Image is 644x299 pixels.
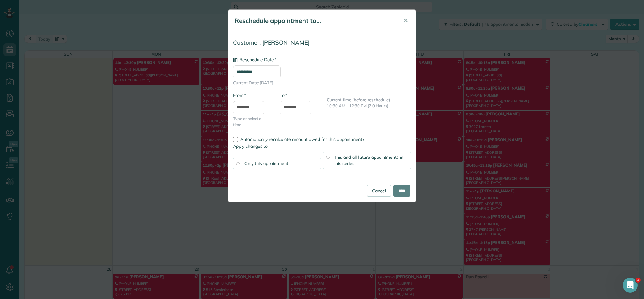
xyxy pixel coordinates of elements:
span: Type or select a time [233,116,270,128]
span: Automatically recalculate amount owed for this appointment? [240,136,364,142]
input: Only this appointment [236,162,239,165]
p: 10:30 AM - 12:30 PM (2.0 Hours) [327,103,411,109]
label: Reschedule Date [233,57,276,63]
span: Current Date: [DATE] [233,80,411,86]
h5: Reschedule appointment to... [235,16,394,25]
span: 1 [636,278,641,283]
b: Current time (before reschedule) [327,97,390,102]
input: This and all future appointments in this series [326,156,329,159]
h4: Customer: [PERSON_NAME] [233,39,411,46]
iframe: Intercom live chat [623,278,638,293]
a: Cancel [367,185,391,197]
span: ✕ [403,17,408,24]
label: To [280,92,287,98]
label: Apply changes to [233,143,411,149]
span: Only this appointment [244,161,288,166]
label: From [233,92,246,98]
span: This and all future appointments in this series [334,154,404,166]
